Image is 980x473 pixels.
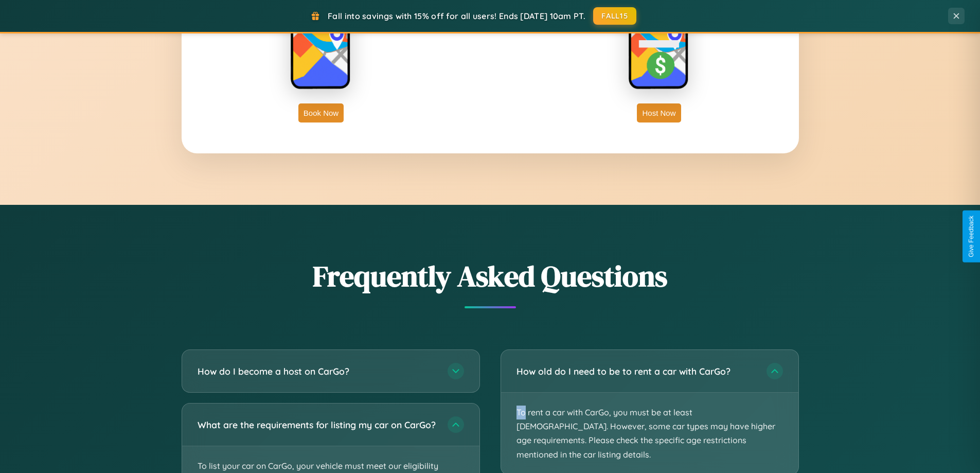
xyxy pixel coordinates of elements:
h3: How old do I need to be to rent a car with CarGo? [516,365,756,378]
button: Book Now [298,103,344,122]
h3: How do I become a host on CarGo? [198,365,437,378]
button: FALL15 [593,7,636,25]
button: Host Now [637,103,681,122]
div: Give Feedback [968,216,975,257]
h3: What are the requirements for listing my car on CarGo? [198,418,437,431]
span: Fall into savings with 15% off for all users! Ends [DATE] 10am PT. [328,11,585,21]
h2: Frequently Asked Questions [182,256,799,296]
